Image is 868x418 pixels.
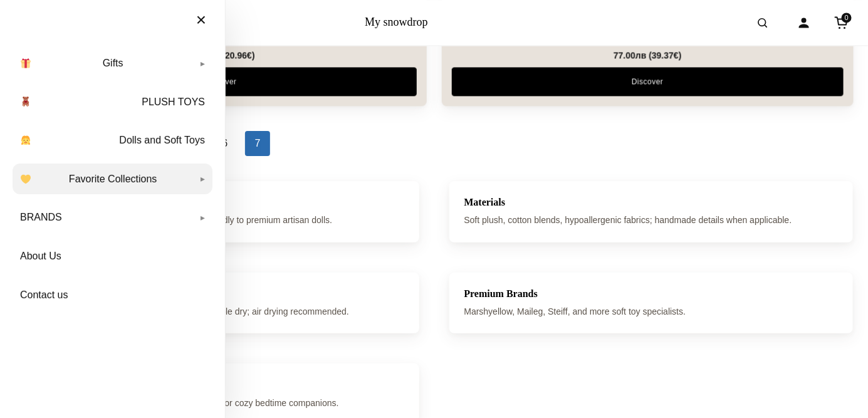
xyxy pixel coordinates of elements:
a: BRANDS [13,202,212,233]
img: 💛 [21,174,31,184]
span: 20.96 [225,50,252,60]
a: My snowdrop [365,16,428,28]
span: 7 [245,131,270,156]
span: 39.37 [652,50,679,60]
a: Contact us [13,280,212,311]
span: ( ) [649,50,681,60]
a: Account [790,9,818,36]
h3: Materials [464,196,839,208]
p: Marshyellow, Maileg, Steiff, and more soft toy specialists. [464,305,839,318]
a: About Us [13,241,212,272]
h3: Premium Brands [464,288,839,300]
img: 🧸 [21,97,31,107]
p: Soft plush, cotton blends, hypoallergenic fabrics; handmade details when applicable. [464,213,839,227]
img: 👧 [21,135,31,145]
span: 77.00 [613,50,646,60]
span: € [247,50,252,60]
button: Open search [745,5,780,40]
img: 🎁 [21,58,31,68]
a: PLUSH TOYS [13,86,212,118]
button: Close menu [184,6,219,34]
span: лв [635,50,646,60]
a: Discover Jellycat, Spindleshanks Crab [452,67,844,96]
a: Cart [828,9,855,36]
span: 0 [842,13,852,23]
span: € [674,50,679,60]
a: Dolls and Soft Toys [13,125,212,156]
a: Gifts [13,48,212,79]
span: ( ) [222,50,254,60]
a: Favorite Collections [13,164,212,195]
